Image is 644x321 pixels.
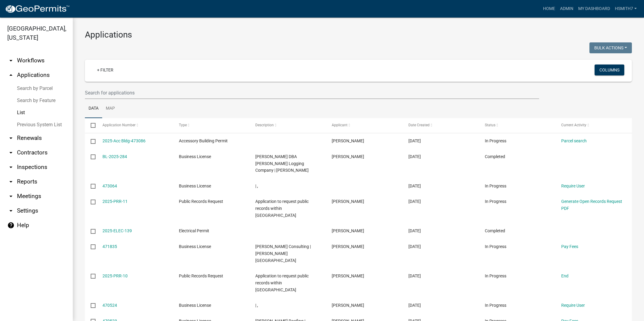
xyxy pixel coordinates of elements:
span: Business License [179,154,211,159]
a: Require User [561,303,585,308]
a: Map [102,99,119,118]
span: 08/28/2025 [408,303,421,308]
a: Pay Fees [561,244,578,249]
span: Type [179,123,187,127]
input: Search for applications [85,87,539,99]
i: arrow_drop_down [7,193,15,200]
i: arrow_drop_down [7,164,15,171]
a: Data [85,99,102,118]
i: arrow_drop_down [7,207,15,214]
span: Harold H Oliver DBA Oliver Logging Company | Oliver, Clara Madge [255,154,309,173]
span: In Progress [485,303,506,308]
a: 471835 [102,244,117,249]
span: Application Number [102,123,136,127]
a: Require User [561,184,585,188]
a: Home [541,3,558,15]
span: | , [255,184,258,188]
span: Public Records Request [179,273,223,278]
span: 09/01/2025 [408,244,421,249]
span: Description [255,123,274,127]
span: Application to request public records within Talbot County [255,273,309,292]
i: arrow_drop_down [7,149,15,156]
span: Business License [179,303,211,308]
i: arrow_drop_up [7,71,15,79]
span: In Progress [485,184,506,188]
a: hsmith7 [612,3,639,15]
span: 09/03/2025 [408,154,421,159]
span: Applicant [332,123,347,127]
i: arrow_drop_down [7,57,15,64]
span: Business License [179,184,211,188]
span: Current Activity [561,123,586,127]
i: arrow_drop_down [7,134,15,142]
i: help [7,222,15,229]
button: Columns [595,65,624,75]
a: Parcel search [561,138,587,143]
h3: Applications [85,30,632,40]
span: Cole Stone [332,138,364,143]
span: Electrical Permit [179,228,209,233]
span: Completed [485,228,505,233]
datatable-header-cell: Application Number [96,118,173,133]
span: Public Records Request [179,199,223,204]
span: Kimberley Hatcher [332,244,364,249]
a: + Filter [92,65,118,75]
span: In Progress [485,138,506,143]
span: Hatcher Consulting | Hatcher, Kimberley [255,244,311,263]
span: William T Chapman [332,303,364,308]
span: Harold H Oliver [332,154,364,159]
a: 2025-ELEC-139 [102,228,132,233]
span: 09/03/2025 [408,184,421,188]
button: Bulk Actions [589,42,632,53]
span: Date Created [408,123,430,127]
datatable-header-cell: Applicant [326,118,402,133]
span: 08/29/2025 [408,273,421,278]
span: Accessory Building Permit [179,138,228,143]
span: 09/02/2025 [408,228,421,233]
span: ALLEN WAYNE BIGGS [332,228,364,233]
a: Generate Open Records Request PDF [561,199,622,211]
a: 473064 [102,184,117,188]
datatable-header-cell: Select [85,118,96,133]
span: Business License [179,244,211,249]
span: Amanda Glouner [332,199,364,204]
a: Admin [558,3,576,15]
a: My Dashboard [576,3,612,15]
datatable-header-cell: Status [479,118,555,133]
a: 470524 [102,303,117,308]
span: In Progress [485,273,506,278]
datatable-header-cell: Current Activity [555,118,632,133]
span: Application to request public records within Talbot County [255,199,309,218]
span: 09/03/2025 [408,138,421,143]
span: Status [485,123,495,127]
span: | , [255,303,258,308]
a: 2025-PRR-11 [102,199,128,204]
span: Completed [485,154,505,159]
span: In Progress [485,244,506,249]
a: 2025-PRR-10 [102,273,128,278]
span: 09/02/2025 [408,199,421,204]
span: ROBERT ROYCE [332,273,364,278]
span: In Progress [485,199,506,204]
datatable-header-cell: Date Created [402,118,479,133]
a: BL-2025-284 [102,154,127,159]
datatable-header-cell: Type [173,118,250,133]
i: arrow_drop_down [7,178,15,185]
a: End [561,273,569,278]
datatable-header-cell: Description [250,118,326,133]
a: 2025-Acc Bldg-473086 [102,138,146,143]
